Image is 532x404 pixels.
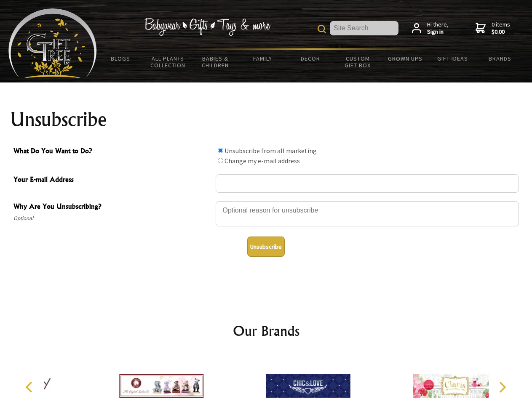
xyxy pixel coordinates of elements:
a: BLOGS [97,50,144,67]
strong: $0.00 [492,28,510,36]
a: Custom Gift Box [334,50,382,74]
button: Unsubscribe [247,237,285,257]
span: Your E-mail Address [13,174,211,186]
textarea: Why Are You Unsubscribing? [216,201,519,226]
img: product search [318,25,326,33]
input: What Do You Want to Do? [218,158,223,163]
a: Family [239,50,287,67]
a: Brands [476,50,524,67]
a: Hi there,Sign in [412,21,449,36]
label: Unsubscribe from all marketing [225,146,317,155]
img: Babyware - Gifts - Toys and more... [8,8,97,78]
img: Babywear - Gifts - Toys & more [144,18,270,36]
label: Change my e-mail address [225,157,300,165]
span: Hi there, [427,21,449,36]
input: What Do You Want to Do? [218,148,223,153]
span: 0 items [492,21,510,36]
input: Your E-mail Address [216,174,519,193]
a: Decor [286,50,334,67]
a: Babies & Children [192,50,239,74]
a: 0 items$0.00 [476,21,510,36]
span: Why Are You Unsubscribing? [13,201,211,213]
a: Gift Ideas [429,50,476,67]
a: Grown Ups [381,50,429,67]
button: Next [493,378,511,396]
a: All Plants Collection [144,50,192,74]
h2: Our Brands [17,321,516,341]
button: Previous [21,378,40,396]
h1: Unsubscribe [10,109,522,130]
span: Optional [13,213,211,223]
strong: Sign in [427,28,449,36]
span: What Do You Want to Do? [13,146,211,158]
input: Site Search [330,21,398,35]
